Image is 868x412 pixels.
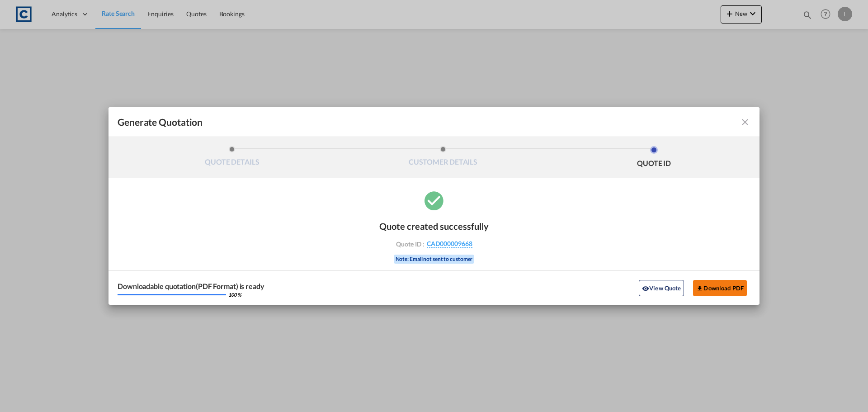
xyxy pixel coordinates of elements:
span: CAD000009668 [427,240,472,248]
div: 100 % [228,292,241,297]
div: Quote created successfully [379,221,489,232]
md-icon: icon-download [696,285,703,292]
md-icon: icon-close fg-AAA8AD cursor m-0 [740,117,750,128]
button: Download PDF [693,280,747,296]
span: Generate Quotation [118,116,203,128]
md-icon: icon-eye [642,285,649,292]
div: Quote ID : [382,240,486,248]
div: Downloadable quotation(PDF Format) is ready [118,283,264,290]
md-dialog: Generate QuotationQUOTE ... [108,107,759,305]
li: QUOTE DETAILS [127,146,338,170]
li: QUOTE ID [548,146,759,170]
li: CUSTOMER DETAILS [338,146,549,170]
button: icon-eyeView Quote [639,280,684,296]
div: Note: Email not sent to customer [394,255,475,264]
md-icon: icon-checkbox-marked-circle [423,189,445,212]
